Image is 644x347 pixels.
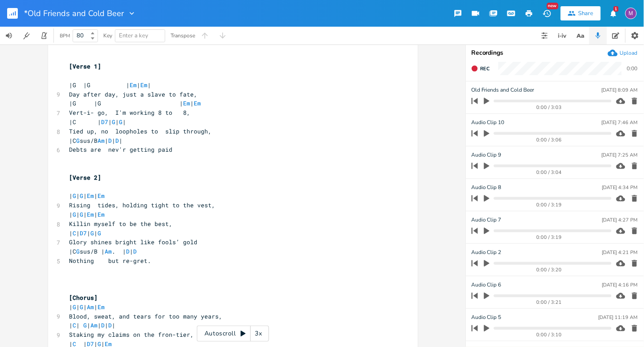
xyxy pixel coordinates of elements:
[103,33,112,38] div: Key
[487,235,611,240] div: 0:00 / 3:19
[194,99,201,107] span: Em
[77,247,80,255] span: G
[480,65,490,72] span: Rec
[80,303,84,311] span: G
[468,61,493,76] button: Rec
[102,321,105,329] span: D
[69,238,198,246] span: Glory shines bright like fools’ gold
[487,300,611,305] div: 0:00 / 3:21
[561,6,601,20] button: Share
[604,5,622,21] button: 1
[98,303,105,311] span: Em
[119,32,148,40] span: Enter a key
[608,48,638,58] button: Upload
[69,229,102,237] span: | | | |
[625,3,637,24] button: M
[130,81,137,89] span: Em
[60,33,70,38] div: BPM
[69,137,123,145] span: |C sus/B | | |
[69,201,216,209] span: Rising tides, holding tight to the vest,
[614,6,619,12] div: 1
[126,247,130,255] span: D
[73,303,77,311] span: G
[69,127,212,135] span: Tied up, no loopholes to slip through,
[471,50,639,56] div: Recordings
[538,5,556,21] button: New
[602,185,638,190] div: [DATE] 4:34 PM
[69,220,173,228] span: Killin myself to be the best,
[547,3,558,9] div: New
[84,321,87,329] span: G
[487,267,611,272] div: 0:00 / 3:20
[73,321,77,329] span: C
[69,145,173,153] span: Debts are nev'r getting paid
[98,229,102,237] span: G
[602,250,638,255] div: [DATE] 4:21 PM
[141,81,148,89] span: Em
[73,210,77,218] span: G
[471,248,501,257] span: Audio Clip 2
[69,294,98,302] span: [Chorus]
[69,192,119,200] span: | | | |
[69,109,191,117] span: Vert-i- go, I'm working 8 to 8,
[119,118,123,126] span: G
[579,9,594,17] div: Share
[80,210,84,218] span: G
[471,183,501,192] span: Audio Clip 8
[73,192,77,200] span: G
[69,331,194,339] span: Staking my claims on the fron-tier,
[69,99,208,107] span: |G |G | |
[109,321,112,329] span: D
[87,303,94,311] span: Am
[471,151,501,159] span: Audio Clip 9
[471,86,534,94] span: Old Friends and Cold Beer
[87,210,94,218] span: Em
[109,137,112,145] span: D
[602,282,638,287] div: [DATE] 4:16 PM
[471,216,501,224] span: Audio Clip 7
[69,62,102,70] span: [Verse 1]
[69,312,223,320] span: Blood, sweat, and tears for too many years,
[98,210,105,218] span: Em
[69,303,105,311] span: | | | |
[69,118,126,126] span: |C | | | |
[602,88,638,93] div: [DATE] 8:09 AM
[471,313,501,322] span: Audio Clip 5
[80,229,87,237] span: D7
[116,137,119,145] span: D
[91,321,98,329] span: Am
[102,118,109,126] span: D7
[602,218,638,222] div: [DATE] 4:27 PM
[24,9,124,17] span: *Old Friends and Cold Beer
[487,137,611,142] div: 0:00 / 3:06
[69,81,151,89] span: |G |G | | |
[69,173,102,182] span: [Verse 2]
[471,118,505,127] span: Audio Clip 10
[73,229,77,237] span: C
[620,49,638,56] div: Upload
[627,66,638,71] div: 0:00
[134,247,137,255] span: D
[69,210,105,218] span: | | | |
[171,33,195,38] div: Transpose
[487,332,611,337] div: 0:00 / 3:10
[602,120,638,125] div: [DATE] 7:46 AM
[105,247,112,255] span: Am
[87,192,94,200] span: Em
[98,192,105,200] span: Em
[487,105,611,110] div: 0:00 / 3:03
[98,137,105,145] span: Am
[471,281,501,289] span: Audio Clip 6
[91,229,94,237] span: G
[77,137,80,145] span: G
[487,202,611,207] div: 0:00 / 3:19
[197,326,269,342] div: Autoscroll
[112,118,116,126] span: G
[69,90,198,98] span: Day after day, just a slave to fate,
[183,99,191,107] span: Em
[599,315,638,320] div: [DATE] 11:19 AM
[625,8,637,19] div: melindameshad
[69,257,151,265] span: Nothing but re-gret.
[69,321,116,329] span: | | | | | |
[251,326,267,342] div: 3x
